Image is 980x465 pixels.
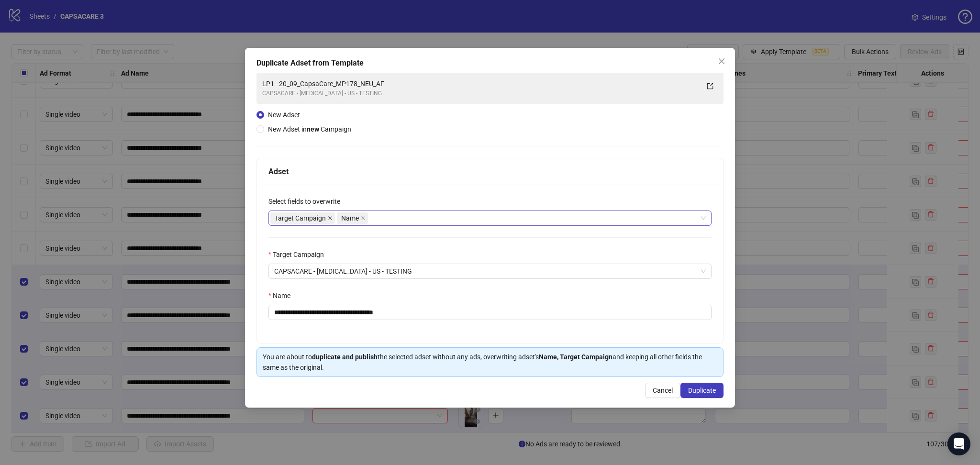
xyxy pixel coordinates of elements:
[328,216,333,221] span: close
[263,352,717,373] div: You are about to the selected adset without any ads, overwriting adset's and keeping all other fi...
[714,54,729,69] button: Close
[262,89,699,98] div: CAPSACARE - [MEDICAL_DATA] - US - TESTING
[947,432,970,455] div: Open Intercom Messenger
[312,353,378,361] strong: duplicate and publish
[268,125,351,133] span: New Adset in Campaign
[270,212,335,224] span: Target Campaign
[275,213,326,223] span: Target Campaign
[268,305,712,320] input: Name
[307,125,319,133] strong: new
[341,213,359,223] span: Name
[274,264,706,278] span: CAPSACARE - NEUROPATHY - US - TESTING
[645,383,680,398] button: Cancel
[268,290,297,301] label: Name
[256,57,724,69] div: Duplicate Adset from Template
[707,83,713,89] span: export
[718,57,725,65] span: close
[262,78,699,89] div: LP1 - 20_09_CapsaCare_MP178_NEU_AF
[539,353,612,361] strong: Name, Target Campaign
[653,387,673,394] span: Cancel
[361,216,366,221] span: close
[268,166,712,177] div: Adset
[337,212,368,224] span: Name
[268,111,300,119] span: New Adset
[268,249,330,260] label: Target Campaign
[680,383,724,398] button: Duplicate
[688,387,716,394] span: Duplicate
[268,196,346,207] label: Select fields to overwrite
